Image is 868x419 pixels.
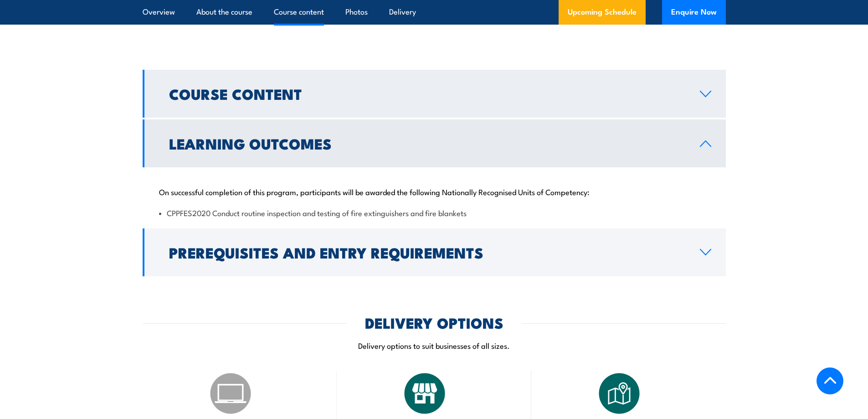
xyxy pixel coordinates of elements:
[159,207,709,218] li: CPPFES2020 Conduct routine inspection and testing of fire extinguishers and fire blankets
[365,316,503,329] h2: DELIVERY OPTIONS
[159,187,709,196] p: On successful completion of this program, participants will be awarded the following Nationally R...
[143,228,726,276] a: Prerequisites and Entry Requirements
[143,70,726,118] a: Course Content
[169,246,685,259] h2: Prerequisites and Entry Requirements
[169,137,685,150] h2: Learning Outcomes
[143,340,726,351] p: Delivery options to suit businesses of all sizes.
[169,87,685,100] h2: Course Content
[143,119,726,167] a: Learning Outcomes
